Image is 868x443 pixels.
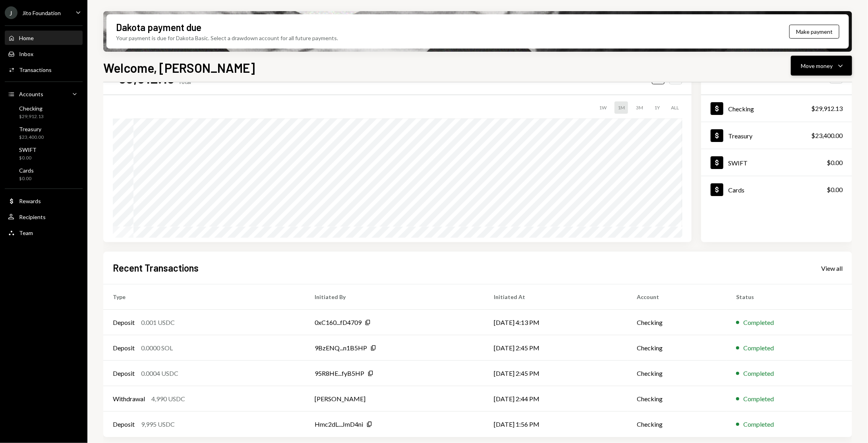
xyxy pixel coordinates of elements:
div: Jito Foundation [22,10,61,16]
th: Status [727,284,852,310]
a: View all [821,264,843,272]
div: $23,400.00 [811,131,843,140]
div: Recipients [19,214,46,220]
th: Account [627,284,727,310]
div: Checking [728,105,754,113]
td: Checking [627,361,727,386]
div: Cards [728,186,744,194]
div: Your payment is due for Dakota Basic. Select a drawdown account for all future payments. [116,34,338,42]
a: Cards$0.00 [5,165,83,184]
th: Initiated By [305,284,484,310]
div: Transactions [19,66,52,73]
div: $0.00 [827,185,843,194]
div: Inbox [19,51,33,57]
a: Treasury$23,400.00 [5,123,83,142]
div: SWIFT [728,159,748,167]
th: Initiated At [484,284,627,310]
div: 95R8HE...fyB5HP [315,369,364,378]
div: ALL [668,101,682,114]
h2: Recent Transactions [113,261,199,274]
h1: Welcome, [PERSON_NAME] [103,60,255,76]
div: 9BzENQ...n1B5HP [315,343,367,353]
div: Hmc2dL...JmD4ni [315,420,363,429]
div: Cards [19,167,34,174]
a: Cards$0.00 [701,176,852,203]
a: Checking$29,912.13 [5,103,83,122]
th: Type [103,284,305,310]
a: Team [5,225,83,240]
td: [DATE] 2:45 PM [484,361,627,386]
div: 0.0004 USDC [141,369,178,378]
div: Completed [743,394,774,404]
td: Checking [627,310,727,335]
div: Deposit [113,420,135,429]
a: Recipients [5,210,83,224]
div: Checking [19,105,44,112]
button: Make payment [789,25,839,39]
td: Checking [627,335,727,361]
div: 1Y [651,101,663,114]
div: 3M [633,101,646,114]
a: Transactions [5,62,83,77]
div: Completed [743,318,774,327]
div: $29,912.13 [811,104,843,113]
td: [PERSON_NAME] [305,386,484,412]
a: Inbox [5,47,83,61]
div: 0xC160...fD4709 [315,318,362,327]
div: $0.00 [827,158,843,167]
div: Deposit [113,369,135,378]
td: [DATE] 2:44 PM [484,386,627,412]
div: Move money [801,62,833,70]
a: Accounts [5,87,83,101]
div: Dakota payment due [116,21,201,34]
td: Checking [627,412,727,437]
div: 0.001 USDC [141,318,175,327]
div: Completed [743,369,774,378]
td: Checking [627,386,727,412]
div: Deposit [113,343,135,353]
div: 9,995 USDC [141,420,175,429]
div: $29,912.13 [19,113,44,120]
td: [DATE] 1:56 PM [484,412,627,437]
div: Accounts [19,91,43,97]
div: Treasury [19,126,44,132]
div: Home [19,35,34,41]
div: Completed [743,420,774,429]
a: SWIFT$0.00 [701,149,852,176]
td: [DATE] 2:45 PM [484,335,627,361]
a: Treasury$23,400.00 [701,122,852,149]
div: Completed [743,343,774,353]
div: Treasury [728,132,752,140]
div: Deposit [113,318,135,327]
div: 0.0000 SOL [141,343,173,353]
a: Checking$29,912.13 [701,95,852,122]
div: $0.00 [19,155,37,161]
a: SWIFT$0.00 [5,144,83,163]
div: $0.00 [19,175,34,182]
div: SWIFT [19,146,37,153]
td: [DATE] 4:13 PM [484,310,627,335]
div: Team [19,229,33,236]
a: Home [5,31,83,45]
div: J [5,6,17,19]
a: Rewards [5,194,83,208]
div: Withdrawal [113,394,145,404]
div: Rewards [19,198,41,204]
button: Move money [791,56,852,76]
div: 1M [615,101,628,114]
div: $23,400.00 [19,134,44,141]
div: 4,990 USDC [151,394,185,404]
div: 1W [596,101,610,114]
